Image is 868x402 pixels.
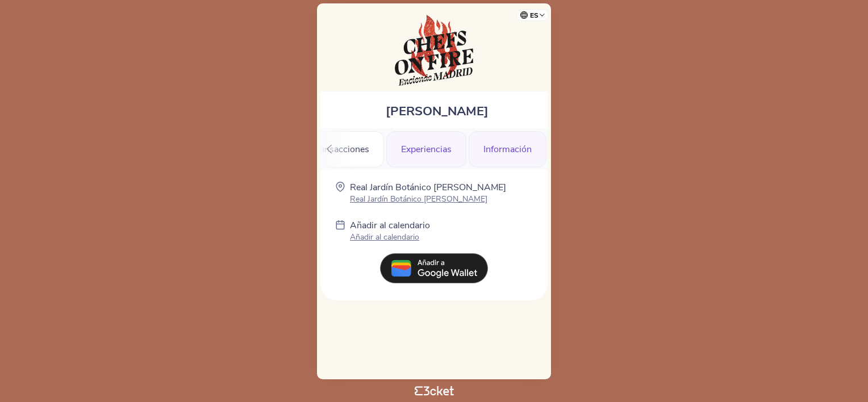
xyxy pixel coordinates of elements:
[386,131,466,167] div: Experiencias
[395,15,473,86] img: Chefs on Fire Madrid 2025
[386,142,466,154] a: Experiencias
[350,219,430,245] a: Añadir al calendario Añadir al calendario
[469,142,546,154] a: Información
[350,232,430,242] p: Añadir al calendario
[380,253,488,283] img: es_add_to_google_wallet.c958c922.svg
[386,103,489,120] span: [PERSON_NAME]
[350,219,430,232] p: Añadir al calendario
[350,181,506,204] a: Real Jardín Botánico [PERSON_NAME] Real Jardín Botánico [PERSON_NAME]
[469,131,546,167] div: Información
[350,181,506,194] p: Real Jardín Botánico [PERSON_NAME]
[350,194,506,204] p: Real Jardín Botánico [PERSON_NAME]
